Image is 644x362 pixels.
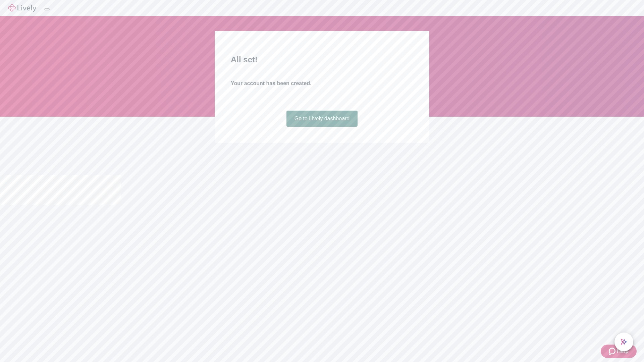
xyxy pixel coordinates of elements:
[601,345,637,358] button: Zendesk support iconHelp
[231,79,413,87] h4: Your account has been created.
[614,333,633,351] button: chat
[617,347,629,355] span: Help
[286,111,358,127] a: Go to Lively dashboard
[231,54,413,66] h2: All set!
[621,339,627,345] svg: Lively AI Assistant
[44,8,50,10] button: Log out
[609,347,617,355] svg: Zendesk support icon
[8,4,36,12] img: Lively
